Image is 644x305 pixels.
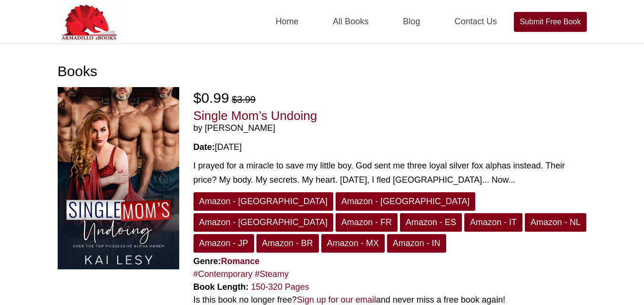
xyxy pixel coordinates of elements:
[194,158,587,187] div: I prayed for a miracle to save my little boy. God sent me three loyal silver fox alphas instead. ...
[336,192,475,211] a: Amazon - [GEOGRAPHIC_DATA]
[194,142,215,152] strong: Date:
[194,141,587,154] div: [DATE]
[232,94,256,105] del: $3.99
[256,234,319,253] a: Amazon - BR
[194,108,317,123] a: Single Mom’s Undoing
[251,282,309,292] a: 150-320 Pages
[514,12,586,32] a: Submit Free Book
[194,123,587,134] span: by [PERSON_NAME]
[387,234,446,253] a: Amazon - IN
[194,213,333,232] a: Amazon - [GEOGRAPHIC_DATA]
[194,192,333,211] a: Amazon - [GEOGRAPHIC_DATA]
[321,234,385,253] a: Amazon - MX
[336,213,398,232] a: Amazon - FR
[58,3,120,41] img: Armadilloebooks
[221,256,260,266] a: Romance
[464,213,522,232] a: Amazon - IT
[194,234,254,253] a: Amazon - JP
[58,87,179,269] img: Single Mom’s Undoing
[297,295,376,305] a: Sign up for our email
[194,282,249,292] strong: Book Length:
[194,90,229,106] span: $0.99
[58,63,587,80] h1: Books
[194,269,253,279] a: #Contemporary
[525,213,586,232] a: Amazon - NL
[400,213,462,232] a: Amazon - ES
[194,256,260,266] strong: Genre:
[255,269,289,279] a: #Steamy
